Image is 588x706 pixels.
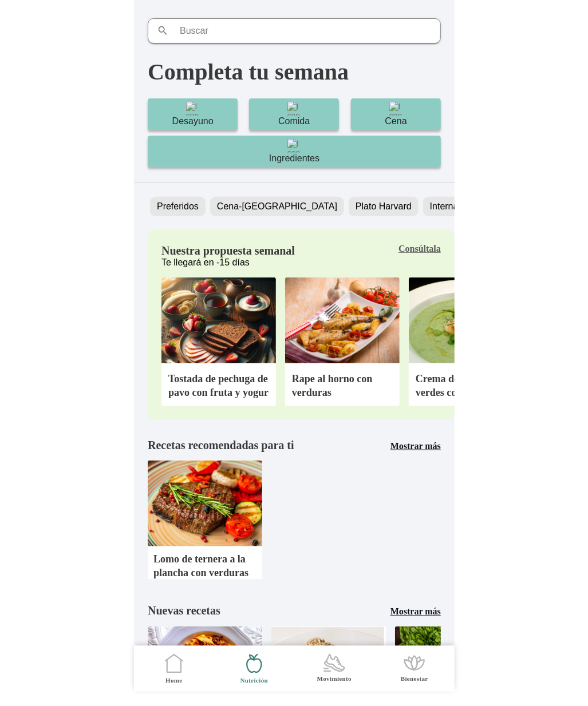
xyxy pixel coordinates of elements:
[210,197,344,216] ion-chip: Cena-[GEOGRAPHIC_DATA]
[165,677,183,685] ion-label: Home
[148,604,220,618] h5: Nuevas recetas
[287,139,301,153] img: Icon
[153,552,256,580] h5: Lomo de ternera a la plancha con verduras
[401,675,428,684] ion-label: Bienestar
[385,116,407,126] ion-card-title: Cena
[269,153,319,164] ion-card-title: Ingredientes
[134,57,455,87] h1: Completa tu semana
[172,116,213,126] ion-card-title: Desayuno
[423,197,489,216] ion-chip: Internacional
[186,102,199,116] img: Icon
[287,102,301,116] img: Icon
[292,372,393,399] h5: Rape al horno con verduras
[416,372,516,399] h5: Crema de judías verdes con gambas
[409,277,523,363] img: Recipe#1
[240,677,267,685] ion-label: Nutrición
[161,277,276,363] img: Recipe#1
[161,257,295,268] div: Te llegará en -15 días
[150,197,206,216] ion-chip: Preferidos
[390,607,440,617] a: Mostrar más
[285,277,400,363] img: Recipe#1
[389,102,402,116] img: Icon
[168,372,269,399] h5: Tostada de pechuga de pavo con fruta y yogur
[349,197,419,216] ion-chip: Plato Harvard
[148,18,441,43] input: search text
[398,244,441,253] b: Consúltala
[390,441,440,451] a: Mostrar más
[317,675,351,684] ion-label: Movimiento
[278,116,310,126] ion-card-title: Comida
[161,244,295,257] h5: Nuestra propuesta semanal
[148,438,294,452] h5: Recetas recomendadas para ti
